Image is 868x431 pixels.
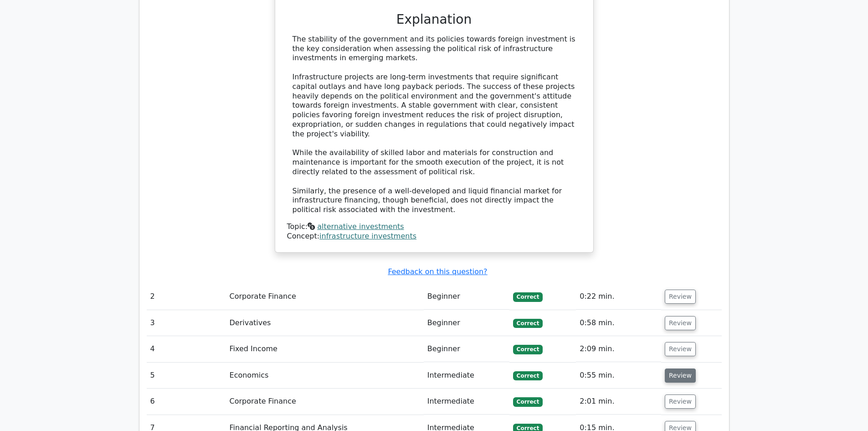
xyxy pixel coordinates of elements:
[226,336,424,362] td: Fixed Income
[576,310,661,336] td: 0:58 min.
[293,35,576,215] div: The stability of the government and its policies towards foreign investment is the key considerat...
[665,395,696,409] button: Review
[424,284,509,310] td: Beginner
[226,389,424,415] td: Corporate Finance
[147,310,226,336] td: 3
[576,389,661,415] td: 2:01 min.
[147,336,226,362] td: 4
[287,232,581,241] div: Concept:
[513,292,543,301] span: Correct
[424,310,509,336] td: Beginner
[424,389,509,415] td: Intermediate
[665,342,696,356] button: Review
[424,363,509,389] td: Intermediate
[226,310,424,336] td: Derivatives
[147,363,226,389] td: 5
[388,267,487,276] a: Feedback on this question?
[576,363,661,389] td: 0:55 min.
[576,336,661,362] td: 2:09 min.
[287,222,581,232] div: Topic:
[576,284,661,310] td: 0:22 min.
[147,389,226,415] td: 6
[513,345,543,354] span: Correct
[424,336,509,362] td: Beginner
[317,222,404,231] a: alternative investments
[513,371,543,380] span: Correct
[147,284,226,310] td: 2
[665,369,696,383] button: Review
[293,12,576,27] h3: Explanation
[319,232,416,240] a: infrastructure investments
[226,284,424,310] td: Corporate Finance
[513,397,543,406] span: Correct
[665,290,696,304] button: Review
[226,363,424,389] td: Economics
[513,319,543,328] span: Correct
[665,316,696,330] button: Review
